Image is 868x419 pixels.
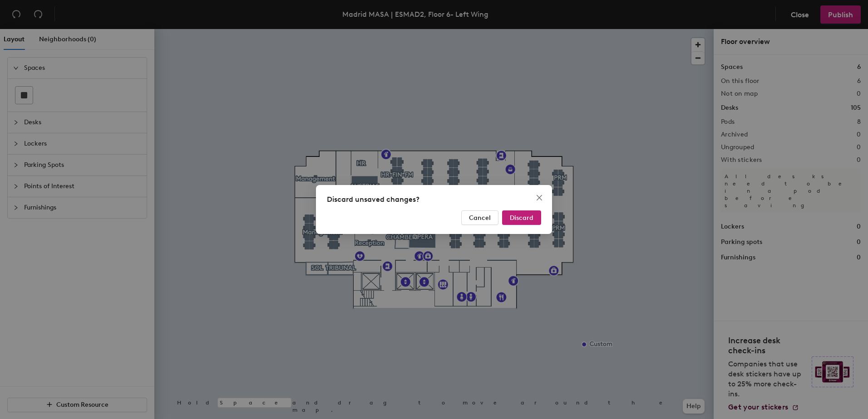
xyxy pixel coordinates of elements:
[532,190,547,205] button: Close
[510,214,533,222] span: Discard
[532,194,547,201] span: Close
[327,194,541,205] div: Discard unsaved changes?
[469,214,491,222] span: Cancel
[536,194,543,201] span: close
[502,210,541,225] button: Discard
[461,210,498,225] button: Cancel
